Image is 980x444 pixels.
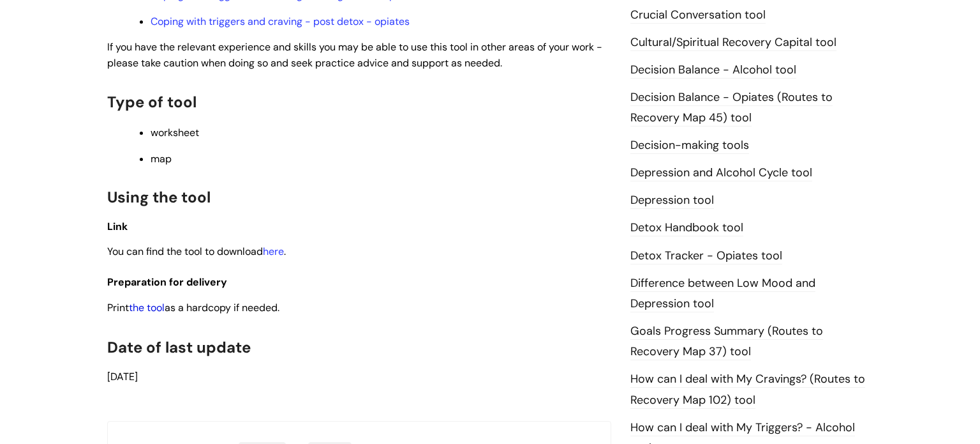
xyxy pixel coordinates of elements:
span: [DATE] [107,370,138,383]
span: Link [107,220,128,233]
a: Crucial Conversation tool [630,7,766,24]
a: the tool [129,301,165,314]
a: Cultural/Spiritual Recovery Capital tool [630,34,836,51]
a: Depression tool [630,192,714,209]
a: Coping with triggers and craving - post detox - opiates [151,15,410,28]
span: Print as a hardcopy if needed. [107,301,279,314]
a: Difference between Low Mood and Depression tool [630,275,815,312]
span: Preparation for delivery [107,275,227,289]
span: Using the tool [107,187,211,207]
span: You can find the tool to download . [107,245,286,258]
a: Decision-making tools [630,137,749,154]
span: Type of tool [107,92,197,112]
a: here [263,245,284,258]
span: Date of last update [107,337,251,357]
a: Detox Handbook tool [630,220,743,236]
a: Decision Balance - Opiates (Routes to Recovery Map 45) tool [630,89,833,126]
span: If you have the relevant experience and skills you may be able to use this tool in other areas of... [107,40,602,70]
a: How can I deal with My Cravings? (Routes to Recovery Map 102) tool [630,371,865,408]
span: map [151,152,172,165]
a: Depression and Alcohol Cycle tool [630,165,812,181]
a: Detox Tracker - Opiates tool [630,248,782,264]
a: Decision Balance - Alcohol tool [630,62,796,79]
a: Goals Progress Summary (Routes to Recovery Map 37) tool [630,323,823,360]
span: worksheet [151,126,199,139]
